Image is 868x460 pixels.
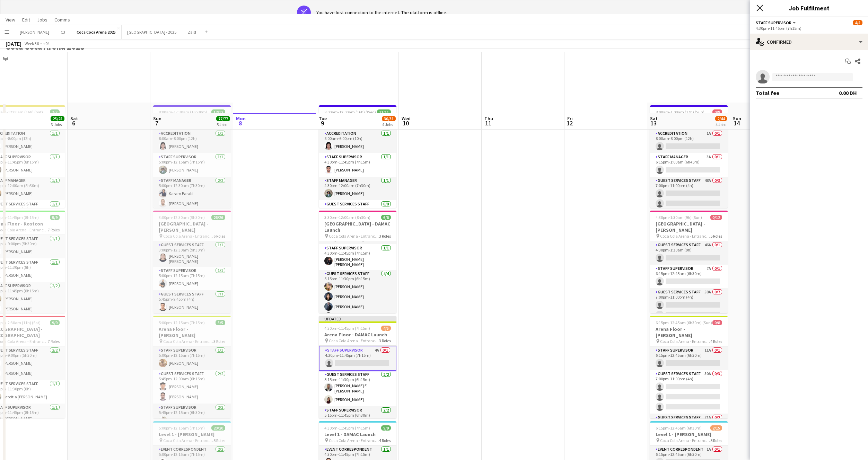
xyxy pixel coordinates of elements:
span: 4/5 [853,20,862,25]
button: [GEOGRAPHIC_DATA] - 2025 [122,25,182,39]
span: 2/44 [715,116,727,121]
span: 6:15pm-12:45am (6h30m) (Sun) [656,425,710,431]
span: Sun [733,115,741,122]
button: [PERSON_NAME] [14,25,55,39]
span: 9/9 [50,320,60,325]
div: 0.00 DH [839,89,857,96]
span: View [6,17,15,23]
h3: [GEOGRAPHIC_DATA] - [PERSON_NAME] [153,221,231,233]
span: 26/26 [211,215,225,220]
div: 6:15pm-12:45am (6h30m) (Sun)0/8Arena Floor - [PERSON_NAME] Coca Cola Arena - Entrance F4 RolesSta... [650,316,728,418]
span: 4 Roles [710,339,722,344]
span: 8:00am-1:00am (17h) (Sun) [656,109,704,115]
span: Week 36 [23,41,40,46]
span: 7 [152,119,161,127]
span: 5 Roles [710,233,722,239]
div: 8:00am-12:00am (16h) (Wed)11/11Main Foyer - DAMAC Launch Coca Cola Arena - Entrance F4 RolesAccre... [319,105,396,208]
h3: [GEOGRAPHIC_DATA] - DAMAC Launch [319,221,396,233]
span: 20/20 [211,425,225,431]
div: Confirmed [750,34,868,50]
div: 4 Jobs [382,122,395,127]
app-card-role: Staff Supervisor1/14:30pm-11:45pm (7h15m)[PERSON_NAME] [PERSON_NAME] [319,244,396,270]
span: 6 Roles [213,233,225,239]
span: 3 Roles [379,233,391,239]
span: Sat [70,115,78,122]
a: Jobs [34,15,50,24]
span: 77/77 [216,116,230,121]
span: Sun [153,115,161,122]
div: 3 Jobs [51,122,64,127]
div: 5 Jobs [217,122,230,127]
div: 3:30pm-12:00am (8h30m) (Wed)6/6[GEOGRAPHIC_DATA] - DAMAC Launch Coca Cola Arena - Entrance F3 Rol... [319,211,396,313]
span: Edit [22,17,30,23]
app-card-role: Staff Supervisor1/14:30pm-11:45pm (7h15m)[PERSON_NAME] [319,153,396,177]
app-card-role: Guest Services Staff58A0/77:00pm-11:00pm (4h) [650,288,728,372]
div: 4:30pm-11:45pm (7h15m) [756,26,862,31]
app-card-role: Guest Services Staff8/85:15pm-11:30pm (6h15m) [319,200,396,296]
span: 3 Roles [213,339,225,344]
app-card-role: Guest Services Staff1/13:00pm-12:30am (9h30m)[PERSON_NAME] [PERSON_NAME] [153,241,231,267]
button: Staff Supervisor [756,20,797,25]
h3: Arena Floor - [PERSON_NAME] [650,326,728,338]
span: 12 [566,119,573,127]
button: Coca Coca Arena 2025 [71,25,122,39]
span: Tue [319,115,327,122]
span: Fri [567,115,573,122]
app-job-card: 4:30pm-1:30am (9h) (Sun)0/12[GEOGRAPHIC_DATA] - [PERSON_NAME] Coca Cola Arena - Entrance F5 Roles... [650,211,728,313]
span: 5:00pm-12:15am (7h15m) (Mon) [159,425,211,431]
h3: Arena Floor - [PERSON_NAME] [153,326,231,338]
span: Coca Cola Arena - Entrance F [660,438,710,443]
span: 3:30pm-12:00am (8h30m) (Wed) [324,215,381,220]
h3: Level 1 - DAMAC Launch [319,431,396,437]
span: 13 [649,119,658,127]
span: 7/7 [50,109,60,115]
span: 4:30pm-1:30am (9h) (Sun) [656,215,702,220]
span: 5:00pm-12:15am (7h15m) (Mon) [159,320,216,325]
div: 8:00am-1:00am (17h) (Sun)0/9Main Foyer - [PERSON_NAME] Coca Cola Arena - Entrance F4 RolesAccredi... [650,105,728,208]
app-card-role: Guest Services Staff50A0/37:00pm-11:00pm (4h) [650,370,728,414]
h3: Level 1 - [PERSON_NAME] [153,431,231,437]
app-card-role: Staff Manager2/25:00pm-12:30am (7h30m)Karam Earabi[PERSON_NAME] [153,177,231,210]
span: Wed [402,115,411,122]
span: 6:15pm-12:45am (6h30m) (Sun) [656,320,712,325]
app-job-card: 8:00am-12:30am (16h30m) (Mon)12/12Main Foyer - [PERSON_NAME] Coca Cola Arena - Entrance F5 RolesA... [153,105,231,208]
span: 5 Roles [213,438,225,443]
span: 8:00am-12:00am (16h) (Wed) [324,109,376,115]
app-card-role: Staff Supervisor1/15:00pm-12:15am (7h15m)[PERSON_NAME] [153,153,231,177]
h3: Job Fulfilment [750,3,868,12]
app-card-role: Staff Supervisor1/15:00pm-12:15am (7h15m)[PERSON_NAME] [153,267,231,290]
span: 14 [732,119,741,127]
h3: Level 1 - [PERSON_NAME] [650,431,728,437]
span: 6 [69,119,78,127]
span: 9/9 [381,425,391,431]
span: 25/25 [51,116,64,121]
span: Comms [54,17,70,23]
div: Updated [319,316,396,321]
span: 12/12 [211,109,225,115]
app-card-role: Guest Services Staff48A0/37:00pm-11:00pm (4h) [650,177,728,220]
h3: Arena Floor - DAMAC Launch [319,331,396,338]
button: C3 [55,25,71,39]
div: [DATE] [6,40,21,47]
app-card-role: Staff Supervisor1/15:00pm-12:15am (7h15m)[PERSON_NAME] [153,346,231,370]
div: +04 [43,41,50,46]
span: Staff Supervisor [756,20,791,25]
span: Coca Cola Arena - Entrance F [329,338,379,343]
app-card-role: Guest Services Staff2/25:45pm-12:00am (6h15m)[PERSON_NAME][PERSON_NAME] [153,370,231,404]
div: 5:00pm-12:15am (7h15m) (Mon)5/5Arena Floor - [PERSON_NAME] Coca Cola Arena - Entrance F3 RolesSta... [153,316,231,418]
span: 7 Roles [48,339,60,344]
span: 5/5 [216,320,225,325]
span: 7 Roles [48,227,60,232]
a: View [3,15,18,24]
span: 4:30pm-11:45pm (7h15m) [324,425,370,431]
span: 11 [483,119,493,127]
span: Coca Cola Arena - Entrance F [660,339,710,344]
div: Total fee [756,89,779,96]
app-card-role: Staff Manager1/14:30pm-12:00am (7h30m)[PERSON_NAME] [319,177,396,200]
app-card-role: Guest Services Staff4/45:15pm-11:30pm (6h15m)[PERSON_NAME][PERSON_NAME][PERSON_NAME] [319,270,396,324]
app-card-role: Guest Services Staff71A0/2 [650,414,728,447]
span: 6/6 [381,215,391,220]
app-job-card: 3:00pm-12:30am (9h30m) (Mon)26/26[GEOGRAPHIC_DATA] - [PERSON_NAME] Coca Cola Arena - Entrance F6 ... [153,211,231,313]
app-card-role: Staff Supervisor2/25:15pm-11:45pm (6h30m) [319,406,396,440]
